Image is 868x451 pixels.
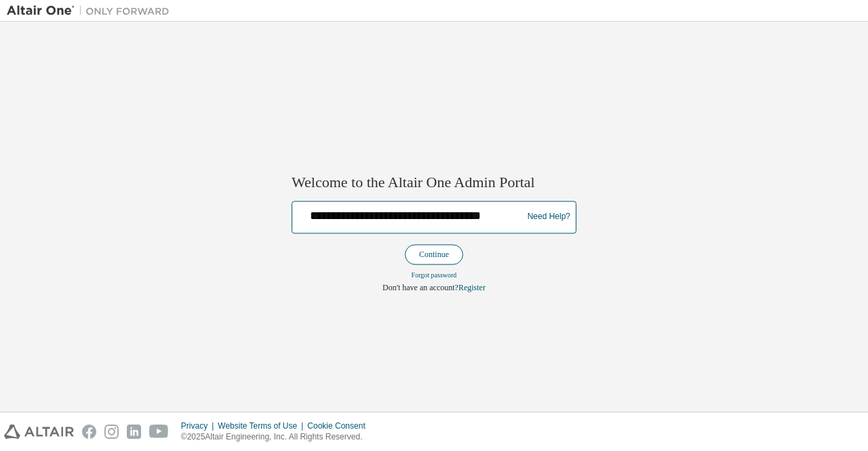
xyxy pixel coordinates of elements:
[104,425,119,439] img: instagram.svg
[82,425,96,439] img: facebook.svg
[4,425,74,439] img: altair_logo.svg
[382,283,458,292] span: Don't have an account?
[528,217,570,218] a: Need Help?
[292,174,576,193] h2: Welcome to the Altair One Admin Portal
[7,4,176,18] img: Altair One
[405,244,463,264] button: Continue
[181,420,218,431] div: Privacy
[307,420,373,431] div: Cookie Consent
[181,431,374,443] p: © 2025 Altair Engineering, Inc. All Rights Reserved.
[412,271,457,279] a: Forgot password
[149,425,169,439] img: youtube.svg
[458,283,486,292] a: Register
[127,425,141,439] img: linkedin.svg
[218,420,307,431] div: Website Terms of Use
